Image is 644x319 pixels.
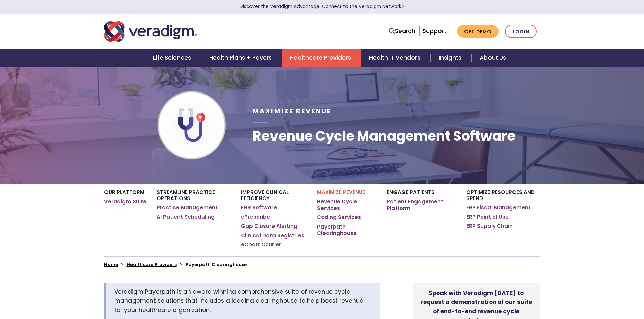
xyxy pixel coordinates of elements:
a: Healthcare Providers [127,261,177,268]
a: Veradigm Suite [104,198,146,205]
a: AI Patient Scheduling [157,214,215,220]
a: Home [104,261,118,268]
a: EHR Software [241,204,277,211]
a: Health Plans + Payers [201,49,282,67]
a: Health IT Vendors [361,49,430,67]
a: Discover the Veradigm Advantage: Connect to the Veradigm NetworkLearn More [240,3,404,10]
a: Revenue Cycle Services [317,198,376,211]
a: ERP Point of Use [466,214,509,220]
img: Veradigm logo [104,20,197,43]
a: About Us [472,49,514,67]
a: Gap Closure Alerting [241,223,297,230]
a: Practice Management [157,204,218,211]
span: Veradigm Payerpath is an award winning comprehensive suite of revenue cycle management solutions ... [114,288,363,314]
a: Coding Services [317,214,361,221]
a: ERP Fiscal Management [466,204,531,211]
a: ERP Supply Chain [466,223,513,230]
a: Insights [431,49,472,67]
span: Learn More [401,3,404,10]
a: Clinical Data Registries [241,232,304,239]
a: Login [505,25,537,38]
a: Support [423,27,446,35]
a: Healthcare Providers [282,49,361,67]
span: Maximize Revenue [253,107,331,116]
a: Search [389,27,415,36]
a: Life Sciences [145,49,201,67]
a: Payerpath Clearinghouse [317,223,376,237]
a: ePrescribe [241,214,270,220]
a: Patient Engagement Platform [387,198,456,211]
a: eChart Courier [241,241,281,248]
a: Get Demo [457,25,499,38]
h1: Revenue Cycle Management Software [253,128,516,144]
